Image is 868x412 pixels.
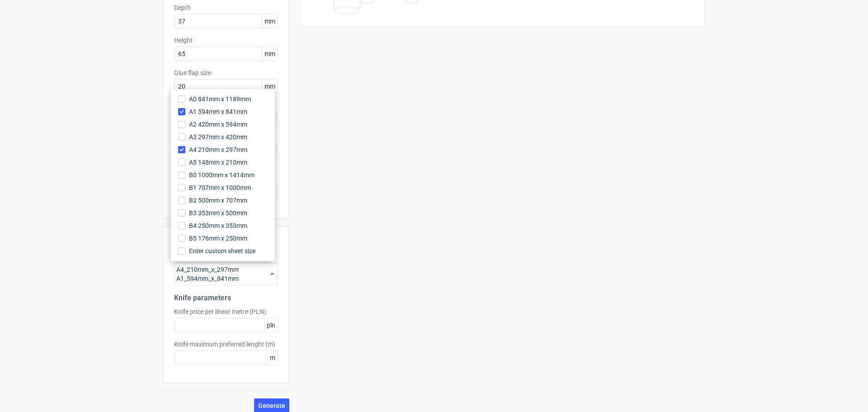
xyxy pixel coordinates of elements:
[174,307,278,316] label: Knife price per linear metre (PLN)
[174,3,278,12] label: Depth
[189,170,255,180] span: B0 1000mm x 1414mm
[189,234,247,243] span: B5 176mm x 250mm
[258,403,285,409] span: Generate
[174,340,278,349] label: Knife maximum preferred lenght (m)
[189,145,247,154] span: A4 210mm x 297mm
[174,263,278,285] div: A4_210mm_x_297mm A1_594mm_x_841mm
[267,351,278,365] span: m
[189,158,247,167] span: A5 148mm x 210mm
[264,318,278,332] span: pln
[189,95,251,104] span: A0 841mm x 1189mm
[189,133,247,142] span: A3 297mm x 420mm
[189,208,247,218] span: B3 353mm x 500mm
[189,107,247,116] span: A1 594mm x 841mm
[189,246,255,256] span: Enter custom sheet size
[174,68,278,77] label: Glue flap size
[189,196,247,205] span: B2 500mm x 707mm
[189,221,247,230] span: B4 250mm x 353mm
[174,36,278,45] label: Height
[174,293,278,303] h2: Knife parameters
[262,47,278,61] span: mm
[189,120,247,129] span: A2 420mm x 594mm
[262,80,278,93] span: mm
[189,183,251,192] span: B1 707mm x 1000mm
[262,14,278,28] span: mm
